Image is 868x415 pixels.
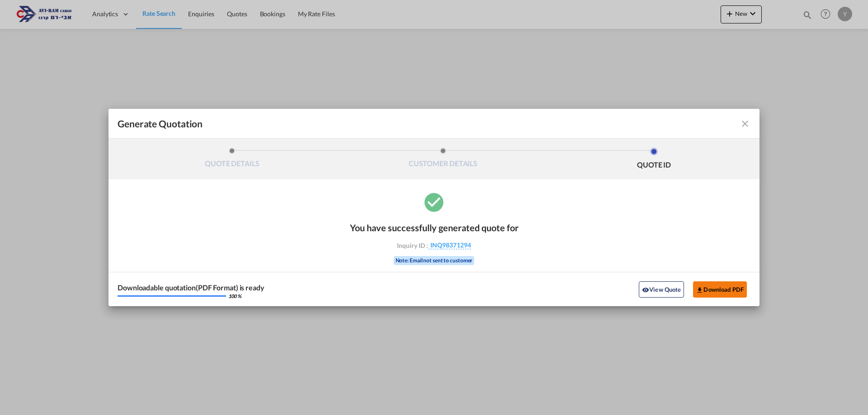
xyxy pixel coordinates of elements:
[127,148,338,172] li: QUOTE DETAILS
[642,286,649,294] md-icon: icon-eye
[338,148,549,172] li: CUSTOMER DETAILS
[108,109,759,306] md-dialog: Generate QuotationQUOTE ...
[394,256,475,265] div: Note: Email not sent to customer
[118,118,203,130] span: Generate Quotation
[639,281,684,298] button: icon-eyeView Quote
[696,286,703,294] md-icon: icon-download
[740,118,750,129] md-icon: icon-close fg-AAA8AD cursor m-0
[423,191,445,213] md-icon: icon-checkbox-marked-circle
[228,294,241,298] div: 100 %
[428,241,471,249] span: INQ98371294
[693,281,747,298] button: Download PDF
[118,284,264,291] div: Downloadable quotation(PDF Format) is ready
[382,241,486,249] div: Inquiry ID :
[350,222,519,233] div: You have successfully generated quote for
[548,148,759,172] li: QUOTE ID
